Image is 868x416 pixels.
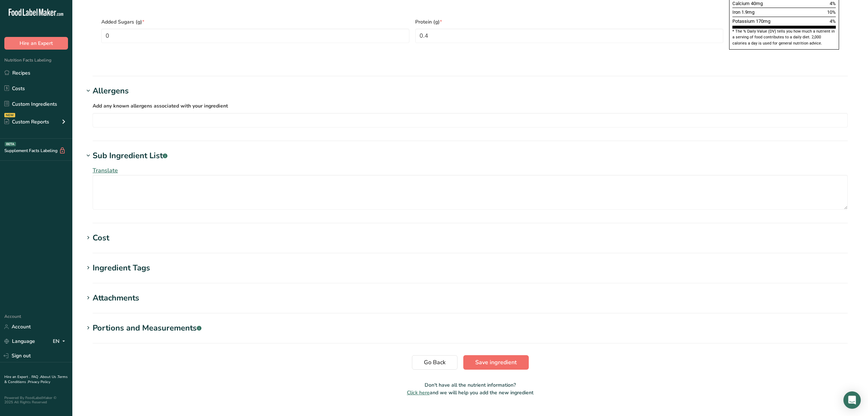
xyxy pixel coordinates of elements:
[475,358,517,367] span: Save ingredient
[843,391,861,409] div: Open Intercom Messenger
[4,335,35,348] a: Language
[28,379,50,385] a: Privacy Policy
[93,322,201,334] div: Portions and Measurements
[4,374,68,385] a: Terms & Conditions .
[407,389,430,396] span: Click here
[93,85,129,97] div: Allergens
[4,374,30,379] a: Hire an Expert .
[93,292,139,304] div: Attachments
[827,9,836,15] span: 10%
[93,262,150,274] div: Ingredient Tags
[4,37,68,50] button: Hire an Expert
[5,142,16,146] div: BETA
[93,102,228,109] span: Add any known allergens associated with your ingredient
[732,9,740,15] span: Iron
[830,1,836,6] span: 4%
[732,1,750,6] span: Calcium
[101,18,409,26] span: Added Sugars (g)
[732,18,755,24] span: Potassium
[4,396,68,404] div: Powered By FoodLabelMaker © 2025 All Rights Reserved
[84,389,856,396] p: and we will help you add the new ingredient
[415,18,723,26] span: Protein (g)
[4,113,15,117] div: NEW
[412,355,458,370] button: Go Back
[53,337,68,346] div: EN
[93,232,109,244] div: Cost
[463,355,529,370] button: Save ingredient
[732,29,836,46] section: * The % Daily Value (DV) tells you how much a nutrient in a serving of food contributes to a dail...
[40,374,58,379] a: About Us .
[830,18,836,24] span: 4%
[4,118,49,126] div: Custom Reports
[93,167,118,175] span: Translate
[93,150,167,162] div: Sub Ingredient List
[741,9,754,15] span: 1.9mg
[31,374,40,379] a: FAQ .
[751,1,763,6] span: 40mg
[84,381,856,389] p: Don't have all the nutrient information?
[756,18,770,24] span: 170mg
[424,358,446,367] span: Go Back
